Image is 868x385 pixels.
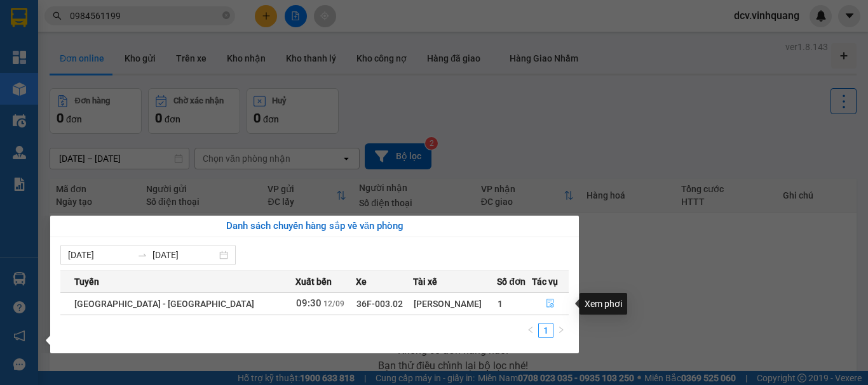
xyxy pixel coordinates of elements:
span: 1 [498,299,503,309]
strong: : [DOMAIN_NAME] [117,65,229,77]
span: right [557,326,565,334]
a: 1 [539,323,553,337]
span: to [137,250,147,260]
div: Xem phơi [580,293,627,315]
strong: Hotline : 0889 23 23 23 [132,53,214,63]
img: logo [11,20,71,79]
button: left [523,323,538,338]
span: Tài xế [413,275,437,289]
span: Website [117,67,147,77]
span: Tác vụ [532,275,558,289]
span: Xe [356,275,367,289]
span: Tuyến [74,275,99,289]
li: Next Page [553,323,569,338]
span: 09:30 [296,297,322,309]
input: Đến ngày [153,248,217,262]
span: [GEOGRAPHIC_DATA] - [GEOGRAPHIC_DATA] [74,299,254,309]
button: file-done [532,294,568,314]
strong: CÔNG TY TNHH VĨNH QUANG [86,22,259,35]
strong: PHIẾU GỬI HÀNG [121,37,224,51]
div: Danh sách chuyến hàng sắp về văn phòng [60,219,569,234]
span: left [527,326,534,334]
button: right [553,323,569,338]
span: swap-right [137,250,147,260]
span: Xuất bến [295,275,332,289]
li: 1 [538,323,553,338]
span: 12/09 [323,299,344,308]
span: file-done [546,299,555,309]
span: Số đơn [497,275,526,289]
li: Previous Page [523,323,538,338]
div: [PERSON_NAME] [414,297,496,311]
input: Từ ngày [68,248,132,262]
span: 36F-003.02 [356,299,403,309]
